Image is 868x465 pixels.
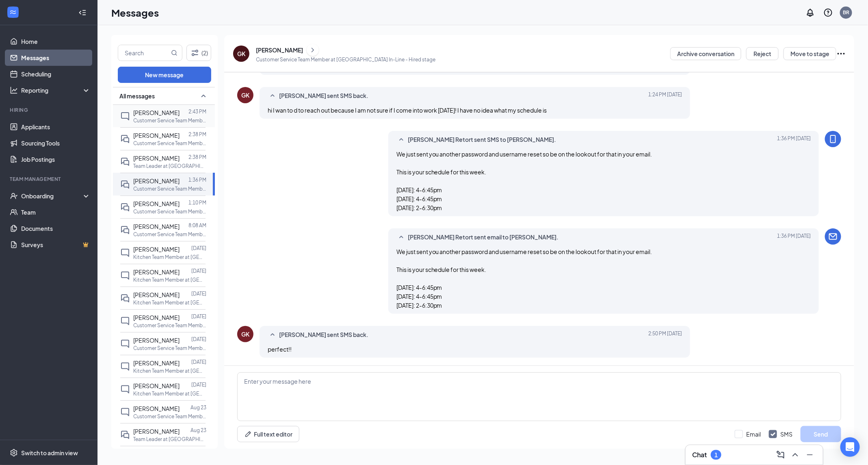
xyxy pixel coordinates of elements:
[309,45,317,55] svg: ChevronRight
[191,290,206,297] p: [DATE]
[648,91,682,101] span: [DATE] 1:24 PM
[120,134,130,144] svg: DoubleChat
[133,200,180,207] span: [PERSON_NAME]
[237,50,245,58] div: GK
[21,237,91,253] a: SurveysCrown
[9,8,17,16] svg: WorkstreamLogo
[21,151,91,167] a: Job Postings
[133,337,180,344] span: [PERSON_NAME]
[805,450,815,460] svg: Minimize
[78,9,87,17] svg: Collapse
[396,232,406,242] svg: SmallChevronUp
[120,271,130,280] svg: ChatInactive
[836,49,846,59] svg: Ellipses
[396,150,652,211] span: We just sent you another password and username reset so be on the lookout for that in your email....
[133,109,180,116] span: [PERSON_NAME]
[120,316,130,326] svg: ChatInactive
[188,222,206,229] p: 8:08 AM
[133,163,206,169] p: Team Leader at [GEOGRAPHIC_DATA] In-Line
[133,268,180,276] span: [PERSON_NAME]
[21,204,91,220] a: Team
[244,430,252,438] svg: Pen
[828,232,838,241] svg: Email
[268,106,547,114] span: hi I wan to d to reach out because I am not sure if I come into work [DATE]! I have no idea what ...
[133,208,206,215] p: Customer Service Team Member at [GEOGRAPHIC_DATA] In-Line
[805,8,815,17] svg: Notifications
[823,8,833,17] svg: QuestionInfo
[188,199,206,206] p: 1:10 PM
[133,382,180,389] span: [PERSON_NAME]
[21,119,91,135] a: Applicants
[120,111,130,121] svg: ChatInactive
[670,47,741,60] button: Archive conversation
[777,135,811,145] span: [DATE] 1:36 PM
[268,330,277,340] svg: SmallChevronUp
[133,291,180,298] span: [PERSON_NAME]
[190,404,206,411] p: Aug 23
[190,427,206,434] p: Aug 23
[21,220,91,237] a: Documents
[133,231,206,238] p: Customer Service Team Member at [GEOGRAPHIC_DATA] In-Line
[133,436,206,443] p: Team Leader at [GEOGRAPHIC_DATA] In-Line
[133,314,180,321] span: [PERSON_NAME]
[790,450,800,460] svg: ChevronUp
[133,254,206,261] p: Kitchen Team Member at [GEOGRAPHIC_DATA] In-Line
[119,92,155,100] span: All messages
[21,66,91,82] a: Scheduling
[828,134,838,144] svg: MobileSms
[120,293,130,303] svg: DoubleChat
[133,299,206,306] p: Kitchen Team Member at [GEOGRAPHIC_DATA] In-Line
[133,390,206,397] p: Kitchen Team Member at [GEOGRAPHIC_DATA] In-Line
[133,132,180,139] span: [PERSON_NAME]
[803,448,816,461] button: Minimize
[133,223,180,230] span: [PERSON_NAME]
[784,47,836,60] button: Move to stage
[186,45,211,61] button: Filter (2)
[307,44,319,56] button: ChevronRight
[188,154,206,161] p: 2:38 PM
[118,67,211,83] button: New message
[396,248,652,309] span: We just sent you another password and username reset so be on the lookout for that in your email....
[237,426,299,442] button: Full text editorPen
[133,322,206,329] p: Customer Service Team Member at [GEOGRAPHIC_DATA] In-Line
[133,367,206,374] p: Kitchen Team Member at [GEOGRAPHIC_DATA] In-Line
[133,246,180,253] span: [PERSON_NAME]
[776,450,786,460] svg: ComposeMessage
[191,313,206,320] p: [DATE]
[133,185,206,192] p: Customer Service Team Member at [GEOGRAPHIC_DATA] In-Line
[256,56,435,63] p: Customer Service Team Member at [GEOGRAPHIC_DATA] In-Line - Hired stage
[188,131,206,138] p: 2:38 PM
[133,117,206,124] p: Customer Service Team Member at [GEOGRAPHIC_DATA] In-Line
[120,225,130,235] svg: DoubleChat
[10,192,18,200] svg: UserCheck
[408,232,559,242] span: [PERSON_NAME] Retort sent email to [PERSON_NAME].
[133,276,206,283] p: Kitchen Team Member at [GEOGRAPHIC_DATA] In-Line
[133,140,206,147] p: Customer Service Team Member at [GEOGRAPHIC_DATA] In-Line
[268,91,277,101] svg: SmallChevronUp
[190,48,200,58] svg: Filter
[21,192,84,200] div: Onboarding
[241,330,249,338] div: GK
[133,177,180,185] span: [PERSON_NAME]
[408,135,556,145] span: [PERSON_NAME] Retort sent SMS to [PERSON_NAME].
[188,108,206,115] p: 2:43 PM
[120,157,130,167] svg: DoubleChat
[746,47,779,60] button: Reject
[191,267,206,274] p: [DATE]
[241,91,249,99] div: GK
[10,106,89,113] div: Hiring
[777,232,811,242] span: [DATE] 1:36 PM
[191,381,206,388] p: [DATE]
[21,449,78,457] div: Switch to admin view
[268,345,292,353] span: perfect!!
[10,176,89,183] div: Team Management
[256,46,303,54] div: [PERSON_NAME]
[133,345,206,352] p: Customer Service Team Member at [GEOGRAPHIC_DATA] In-Line
[10,86,18,94] svg: Analysis
[21,135,91,151] a: Sourcing Tools
[120,180,130,189] svg: DoubleChat
[21,86,91,94] div: Reporting
[199,91,208,101] svg: SmallChevronUp
[120,248,130,258] svg: ChatInactive
[801,426,841,442] button: Send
